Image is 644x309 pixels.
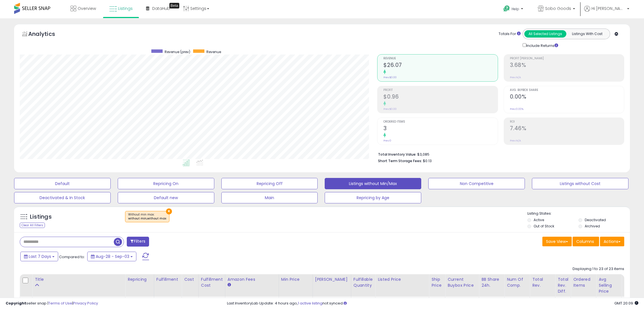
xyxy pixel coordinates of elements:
[503,5,510,12] i: Get Help
[585,224,600,229] label: Archived
[325,178,421,189] button: Listings without Min/Max
[542,237,572,246] button: Save View
[383,93,497,101] h2: $0.96
[566,30,608,38] button: Listings With Cost
[383,89,497,92] span: Profit
[128,212,166,221] span: Without min max :
[353,277,373,288] div: Fulfillable Quantity
[6,301,98,306] div: seller snap | |
[378,151,620,157] li: $3,085
[118,6,133,11] span: Listings
[169,3,179,8] div: Tooltip anchor
[524,30,566,38] button: All Selected Listings
[383,139,391,142] small: Prev: 0
[510,57,624,60] span: Profit [PERSON_NAME]
[532,178,628,189] button: Listings without Cost
[576,239,594,244] span: Columns
[165,49,190,54] span: Revenue (prev)
[510,139,521,142] small: Prev: N/A
[591,6,625,11] span: Hi [PERSON_NAME]
[30,213,52,221] h5: Listings
[558,277,568,294] div: Total Rev. Diff.
[206,49,221,54] span: Revenue
[527,211,630,216] p: Listing States:
[221,192,318,203] button: Main
[423,158,432,164] span: $0.13
[600,237,624,246] button: Actions
[534,217,544,222] label: Active
[383,57,497,60] span: Revenue
[510,120,624,123] span: ROI
[584,6,629,18] a: Hi [PERSON_NAME]
[512,6,519,11] span: Help
[534,224,554,229] label: Out of Stock
[383,76,397,79] small: Prev: $0.00
[383,120,497,123] span: Ordered Items
[152,6,170,11] span: DataHub
[510,89,624,92] span: Avg. Buybox Share
[118,192,214,203] button: Default new
[28,30,66,39] h5: Analytics
[228,277,276,282] div: Amazon Fees
[128,217,166,221] div: without min,without max
[281,277,310,282] div: Min Price
[383,107,397,111] small: Prev: $0.00
[48,301,72,306] a: Terms of Use
[228,282,231,288] small: Amazon Fees.
[118,178,214,189] button: Repricing On
[127,237,149,247] button: Filters
[428,178,525,189] button: Non Competitive
[325,192,421,203] button: Repricing by Age
[14,192,111,203] button: Deactivated & In Stock
[507,277,527,288] div: Num of Comp.
[518,42,565,49] div: Include Returns
[20,223,45,228] div: Clear All Filters
[378,158,422,163] b: Short Term Storage Fees:
[315,277,349,282] div: [PERSON_NAME]
[573,266,624,272] div: Displaying 1 to 23 of 23 items
[532,277,553,288] div: Total Rev.
[221,178,318,189] button: Repricing Off
[499,1,529,18] a: Help
[510,107,523,111] small: Prev: 0.00%
[573,277,594,288] div: Ordered Items
[510,93,624,101] h2: 0.00%
[87,252,136,261] button: Aug-28 - Sep-03
[599,277,619,294] div: Avg Selling Price
[35,277,123,282] div: Title
[510,125,624,133] h2: 7.46%
[73,301,98,306] a: Privacy Policy
[378,277,427,282] div: Listed Price
[201,277,223,288] div: Fulfillment Cost
[383,62,497,69] h2: $26.07
[166,208,172,214] button: ×
[20,252,58,261] button: Last 7 Days
[431,277,443,288] div: Ship Price
[128,277,152,282] div: Repricing
[573,237,599,246] button: Columns
[510,62,624,69] h2: 3.68%
[29,254,51,259] span: Last 7 Days
[14,178,111,189] button: Default
[510,76,521,79] small: Prev: N/A
[6,301,26,306] strong: Copyright
[96,254,129,259] span: Aug-28 - Sep-03
[184,277,196,282] div: Cost
[227,301,638,306] div: Last InventoryLab Update: 4 hours ago, not synced.
[156,277,179,282] div: Fulfillment
[59,254,85,260] span: Compared to:
[481,277,502,288] div: BB Share 24h.
[545,6,571,11] span: Sobo Goods
[378,152,416,157] b: Total Inventory Value:
[585,217,606,222] label: Deactivated
[383,125,497,133] h2: 3
[499,31,521,37] div: Totals For
[298,301,322,306] a: 1 active listing
[78,6,96,11] span: Overview
[447,277,477,288] div: Current Buybox Price
[614,301,638,306] span: 2025-09-11 20:09 GMT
